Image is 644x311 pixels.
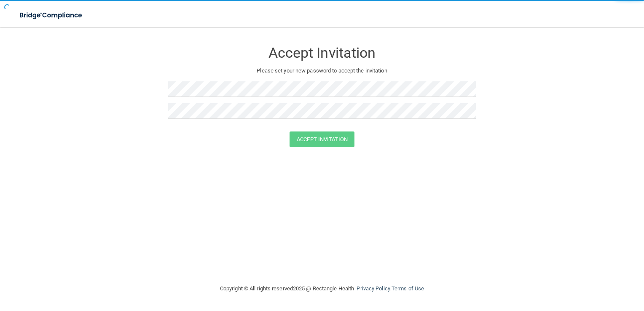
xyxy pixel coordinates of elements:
[13,7,90,24] img: bridge_compliance_login_screen.278c3ca4.svg
[392,285,424,292] a: Terms of Use
[290,131,354,147] button: Accept Invitation
[174,66,470,76] p: Please set your new password to accept the invitation
[168,275,476,302] div: Copyright © All rights reserved 2025 @ Rectangle Health | |
[357,285,390,292] a: Privacy Policy
[168,45,476,61] h3: Accept Invitation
